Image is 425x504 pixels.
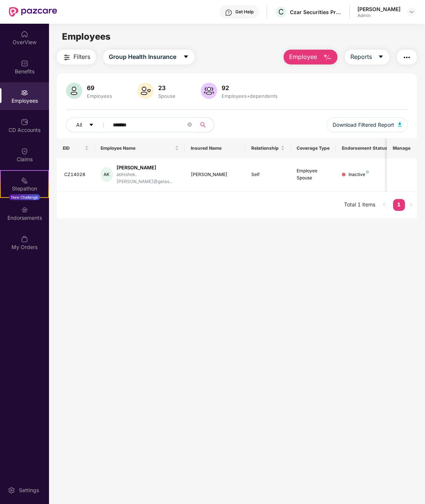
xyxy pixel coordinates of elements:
th: Relationship [245,138,291,158]
span: Download Filtered Report [333,121,394,129]
span: Employees [62,31,111,42]
th: EID [57,138,95,158]
button: Group Health Insurancecaret-down [103,50,194,64]
img: svg+xml;base64,PHN2ZyBpZD0iSG9tZSIgeG1sbnM9Imh0dHA6Ly93d3cudzMub3JnLzIwMDAvc3ZnIiB3aWR0aD0iMjAiIG... [21,30,28,38]
div: [PERSON_NAME] [357,6,401,13]
button: left [378,199,390,211]
button: Allcaret-down [66,117,111,132]
span: right [409,202,413,207]
img: svg+xml;base64,PHN2ZyBpZD0iTXlfT3JkZXJzIiBkYXRhLW5hbWU9Ik15IE9yZGVycyIgeG1sbnM9Imh0dHA6Ly93d3cudz... [21,235,28,243]
div: New Challenge [9,194,40,200]
button: right [405,199,417,211]
li: Previous Page [378,199,390,211]
span: All [76,121,82,129]
th: Employee Name [95,138,185,158]
span: caret-down [183,54,189,60]
div: [PERSON_NAME] [117,164,179,171]
span: Filters [73,52,90,62]
div: [PERSON_NAME] [191,171,239,178]
button: Filters [57,50,96,64]
img: svg+xml;base64,PHN2ZyBpZD0iQ0RfQWNjb3VudHMiIGRhdGEtbmFtZT0iQ0QgQWNjb3VudHMiIHhtbG5zPSJodHRwOi8vd3... [21,118,28,126]
img: svg+xml;base64,PHN2ZyBpZD0iRW5kb3JzZW1lbnRzIiB4bWxucz0iaHR0cDovL3d3dy53My5vcmcvMjAwMC9zdmciIHdpZH... [21,206,28,213]
div: 69 [85,84,114,92]
img: svg+xml;base64,PHN2ZyBpZD0iQmVuZWZpdHMiIHhtbG5zPSJodHRwOi8vd3d3LnczLm9yZy8yMDAwL3N2ZyIgd2lkdGg9Ij... [21,60,28,67]
span: close-circle [187,122,192,127]
button: Download Filtered Report [327,117,408,132]
img: svg+xml;base64,PHN2ZyB4bWxucz0iaHR0cDovL3d3dy53My5vcmcvMjAwMC9zdmciIHdpZHRoPSIyNCIgaGVpZ2h0PSIyNC... [402,53,411,62]
img: New Pazcare Logo [9,7,57,17]
img: svg+xml;base64,PHN2ZyB4bWxucz0iaHR0cDovL3d3dy53My5vcmcvMjAwMC9zdmciIHdpZHRoPSIyNCIgaGVpZ2h0PSIyNC... [62,53,71,62]
a: 1 [393,199,405,210]
div: Endorsement Status [342,145,405,151]
div: AK [101,167,113,182]
li: Total 1 items [344,199,375,211]
span: C [278,7,284,16]
div: Employee Spouse [297,168,330,182]
div: Stepathon [1,185,48,192]
span: Group Health Insurance [109,52,176,62]
span: Employee Name [101,145,174,151]
img: svg+xml;base64,PHN2ZyB4bWxucz0iaHR0cDovL3d3dy53My5vcmcvMjAwMC9zdmciIHhtbG5zOnhsaW5rPSJodHRwOi8vd3... [201,83,217,99]
div: Employees+dependents [220,93,279,99]
span: left [382,202,386,207]
img: svg+xml;base64,PHN2ZyB4bWxucz0iaHR0cDovL3d3dy53My5vcmcvMjAwMC9zdmciIHhtbG5zOnhsaW5rPSJodHRwOi8vd3... [66,83,82,99]
th: Manage [387,138,417,158]
li: Next Page [405,199,417,211]
span: close-circle [187,122,192,129]
th: Insured Name [185,138,245,158]
span: caret-down [378,54,384,60]
div: abhishek.[PERSON_NAME]@getas... [117,171,179,185]
div: 92 [220,84,279,92]
div: Admin [357,13,401,19]
div: 23 [157,84,177,92]
span: EID [63,145,83,151]
div: Employees [85,93,114,99]
div: Get Help [235,9,254,15]
span: Reports [350,52,372,62]
img: svg+xml;base64,PHN2ZyBpZD0iSGVscC0zMngzMiIgeG1sbnM9Imh0dHA6Ly93d3cudzMub3JnLzIwMDAvc3ZnIiB3aWR0aD... [225,9,232,16]
span: Employee [289,52,317,62]
button: search [196,117,214,132]
button: Reportscaret-down [345,50,389,64]
img: svg+xml;base64,PHN2ZyB4bWxucz0iaHR0cDovL3d3dy53My5vcmcvMjAwMC9zdmciIHhtbG5zOnhsaW5rPSJodHRwOi8vd3... [398,122,402,127]
div: Czar Securities Private Limited [290,9,342,16]
img: svg+xml;base64,PHN2ZyB4bWxucz0iaHR0cDovL3d3dy53My5vcmcvMjAwMC9zdmciIHdpZHRoPSI4IiBoZWlnaHQ9IjgiIH... [366,170,369,173]
span: caret-down [89,122,94,128]
th: Coverage Type [291,138,336,158]
button: Employee [284,50,337,64]
div: Spouse [157,93,177,99]
div: Inactive [349,171,369,178]
img: svg+xml;base64,PHN2ZyBpZD0iQ2xhaW0iIHhtbG5zPSJodHRwOi8vd3d3LnczLm9yZy8yMDAwL3N2ZyIgd2lkdGg9IjIwIi... [21,147,28,155]
img: svg+xml;base64,PHN2ZyBpZD0iRW1wbG95ZWVzIiB4bWxucz0iaHR0cDovL3d3dy53My5vcmcvMjAwMC9zdmciIHdpZHRoPS... [21,89,28,96]
div: Self [251,171,285,178]
img: svg+xml;base64,PHN2ZyB4bWxucz0iaHR0cDovL3d3dy53My5vcmcvMjAwMC9zdmciIHhtbG5zOnhsaW5rPSJodHRwOi8vd3... [137,83,154,99]
span: Relationship [251,145,279,151]
img: svg+xml;base64,PHN2ZyB4bWxucz0iaHR0cDovL3d3dy53My5vcmcvMjAwMC9zdmciIHhtbG5zOnhsaW5rPSJodHRwOi8vd3... [323,53,332,62]
li: 1 [393,199,405,211]
img: svg+xml;base64,PHN2ZyBpZD0iRHJvcGRvd24tMzJ4MzIiIHhtbG5zPSJodHRwOi8vd3d3LnczLm9yZy8yMDAwL3N2ZyIgd2... [409,9,415,15]
img: svg+xml;base64,PHN2ZyBpZD0iU2V0dGluZy0yMHgyMCIgeG1sbnM9Imh0dHA6Ly93d3cudzMub3JnLzIwMDAvc3ZnIiB3aW... [8,487,15,494]
span: search [196,122,210,128]
div: CZ14028 [64,171,89,178]
img: svg+xml;base64,PHN2ZyB4bWxucz0iaHR0cDovL3d3dy53My5vcmcvMjAwMC9zdmciIHdpZHRoPSIyMSIgaGVpZ2h0PSIyMC... [21,177,28,184]
div: Settings [17,487,41,494]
